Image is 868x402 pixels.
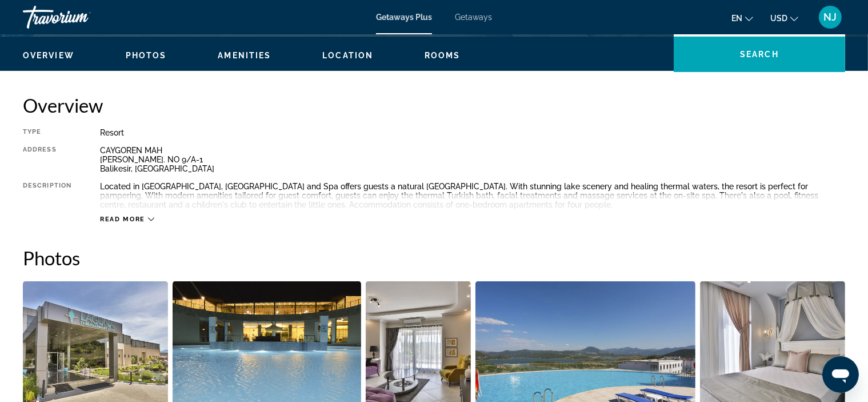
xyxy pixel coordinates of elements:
[23,146,71,173] div: Address
[218,51,271,60] span: Amenities
[23,50,74,61] button: Overview
[126,51,167,60] span: Photos
[425,51,461,60] span: Rooms
[23,2,137,32] a: Travorium
[455,13,492,22] a: Getaways
[376,13,432,22] a: Getaways Plus
[218,50,271,61] button: Amenities
[23,182,71,209] div: Description
[322,50,373,61] button: Location
[23,246,845,269] h2: Photos
[322,51,373,60] span: Location
[731,14,742,23] span: en
[824,11,837,23] span: NJ
[731,10,753,26] button: Change language
[425,50,461,61] button: Rooms
[100,146,845,173] div: CAYGOREN MAH [PERSON_NAME]. NO 9/A-1 Balikesir, [GEOGRAPHIC_DATA]
[822,356,859,393] iframe: Knop om het berichtenvenster te openen
[100,216,145,223] span: Read more
[23,94,845,117] h2: Overview
[100,182,845,209] div: Located in [GEOGRAPHIC_DATA], [GEOGRAPHIC_DATA] and Spa offers guests a natural [GEOGRAPHIC_DATA]...
[770,10,798,26] button: Change currency
[815,5,845,29] button: User Menu
[674,37,845,72] button: Search
[23,51,74,60] span: Overview
[100,128,845,137] div: Resort
[770,14,787,23] span: USD
[126,50,167,61] button: Photos
[740,50,779,59] span: Search
[100,215,154,224] button: Read more
[23,128,71,137] div: Type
